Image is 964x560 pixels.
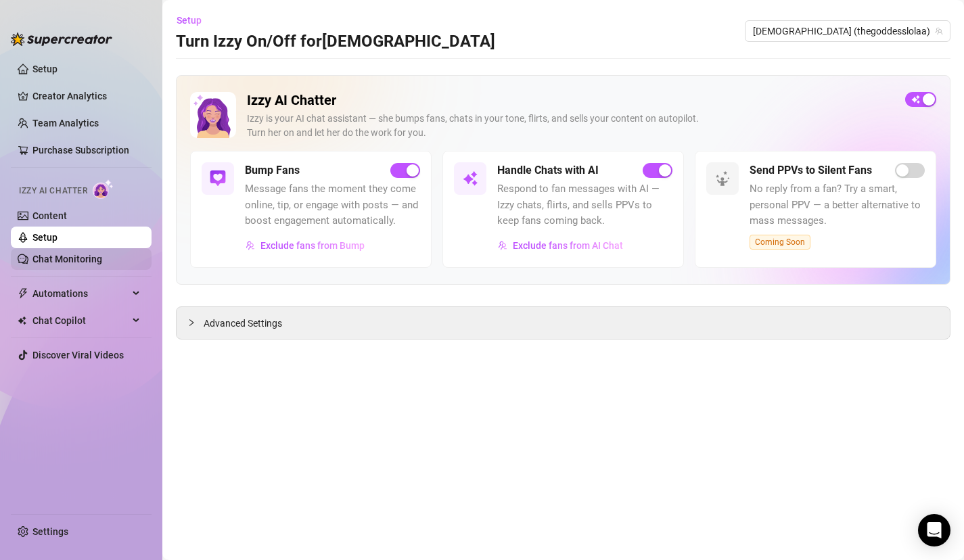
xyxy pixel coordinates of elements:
img: Izzy AI Chatter [190,92,236,138]
img: svg%3e [498,241,507,250]
h5: Handle Chats with AI [497,162,599,179]
img: svg%3e [714,170,731,187]
span: No reply from a fan? Try a smart, personal PPV — a better alternative to mass messages. [750,181,925,229]
div: Izzy is your AI chat assistant — she bumps fans, chats in your tone, flirts, and sells your conte... [247,112,894,140]
span: Exclude fans from Bump [260,240,365,251]
a: Setup [32,232,58,243]
span: Message fans the moment they come online, tip, or engage with posts — and boost engagement automa... [245,181,420,229]
span: Advanced Settings [204,316,282,331]
button: Exclude fans from Bump [245,235,365,256]
span: Automations [32,283,129,304]
span: team [935,27,943,35]
a: Content [32,210,67,221]
div: collapsed [187,315,204,330]
h3: Turn Izzy On/Off for [DEMOGRAPHIC_DATA] [176,31,495,53]
a: Purchase Subscription [32,145,129,156]
img: svg%3e [210,170,226,187]
span: collapsed [187,319,196,327]
img: svg%3e [246,241,255,250]
img: svg%3e [462,170,478,187]
button: Exclude fans from AI Chat [497,235,624,256]
a: Settings [32,526,68,537]
span: Goddess (thegoddesslolaa) [753,21,942,41]
a: Team Analytics [32,118,99,129]
h2: Izzy AI Chatter [247,92,894,109]
span: thunderbolt [18,288,28,299]
div: Open Intercom Messenger [918,514,950,546]
img: AI Chatter [93,179,114,199]
button: Setup [176,9,212,31]
span: Izzy AI Chatter [19,185,87,197]
span: Setup [177,15,202,26]
h5: Send PPVs to Silent Fans [750,162,872,179]
img: logo-BBDzfeDw.svg [11,32,112,46]
span: Respond to fan messages with AI — Izzy chats, flirts, and sells PPVs to keep fans coming back. [497,181,672,229]
a: Creator Analytics [32,85,141,107]
a: Setup [32,64,58,74]
h5: Bump Fans [245,162,300,179]
span: Chat Copilot [32,310,129,331]
span: Exclude fans from AI Chat [513,240,623,251]
img: Chat Copilot [18,316,26,325]
a: Discover Viral Videos [32,350,124,360]
a: Chat Monitoring [32,254,102,264]
span: Coming Soon [750,235,810,250]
